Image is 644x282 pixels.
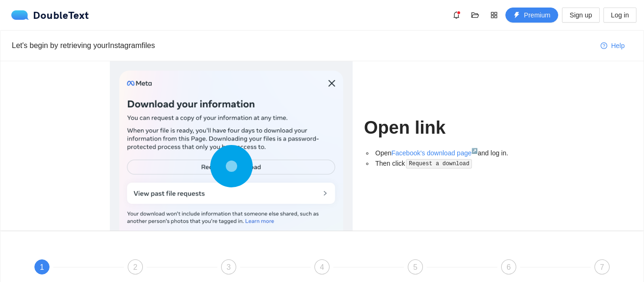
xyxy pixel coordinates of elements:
[373,158,534,169] li: Then click
[593,38,632,53] button: question-circleHelp
[487,8,502,23] button: appstore
[11,10,33,20] img: logo
[373,148,534,158] li: Open and log in.
[507,263,511,271] span: 6
[449,11,463,19] span: bell
[391,149,478,157] a: Facebook's download page↗
[227,263,231,271] span: 3
[364,117,534,139] h1: Open link
[562,8,599,23] button: Sign up
[133,263,138,271] span: 2
[611,40,625,51] span: Help
[413,263,418,271] span: 5
[11,10,89,20] div: DoubleText
[505,8,558,23] button: thunderboltPremium
[12,40,593,51] div: Let's begin by retrieving your Instagram files
[320,263,324,271] span: 4
[487,11,501,19] span: appstore
[468,11,482,19] span: folder-open
[449,8,464,23] button: bell
[471,148,478,153] sup: ↗
[570,10,592,20] span: Sign up
[40,263,44,271] span: 1
[611,10,629,20] span: Log in
[601,42,607,50] span: question-circle
[11,10,89,20] a: logoDoubleText
[524,10,550,20] span: Premium
[600,263,604,271] span: 7
[513,12,520,19] span: thunderbolt
[603,8,636,23] button: Log in
[468,8,483,23] button: folder-open
[406,159,472,169] code: Request a download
